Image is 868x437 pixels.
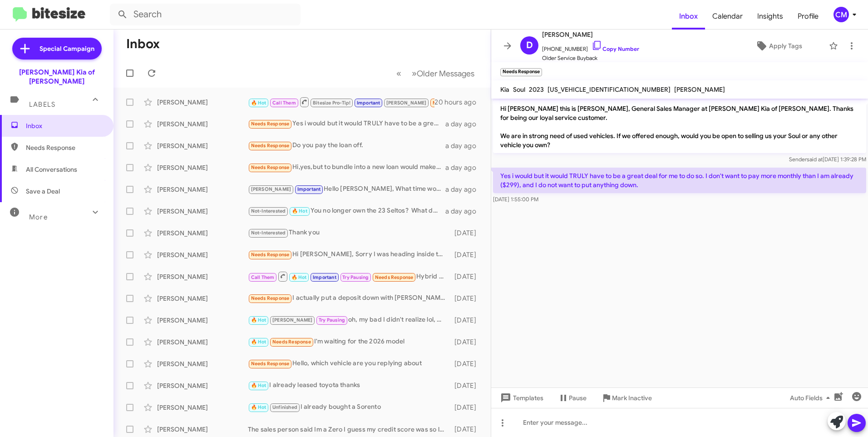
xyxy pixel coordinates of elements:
span: [PERSON_NAME] [272,317,313,323]
span: [PERSON_NAME] [542,29,639,40]
span: [US_VEHICLE_IDENTIFICATION_NUMBER] [547,85,671,94]
span: Auto Fields [790,390,833,406]
span: Templates [498,390,543,406]
button: Auto Fields [783,390,841,406]
div: [DATE] [450,425,483,434]
span: Needs Response [251,252,290,258]
span: Unfinished [272,404,297,410]
nav: Page navigation example [391,64,480,83]
input: Search [110,4,301,25]
div: Do you pay the loan off. [248,140,445,151]
span: All Conversations [26,165,77,174]
a: Special Campaign [12,38,102,60]
span: Older Service Buyback [542,54,639,63]
div: [DATE] [450,338,483,347]
span: Try Pausing [342,274,369,280]
div: Hi [PERSON_NAME], Sorry I was heading inside to Dentist. I already connected with [PERSON_NAME] (... [248,249,450,260]
span: 🔥 Hot [251,339,266,345]
div: [PERSON_NAME] [157,359,248,368]
span: 🔥 Hot [251,382,266,388]
span: Important [297,186,321,192]
span: Needs Response [251,121,290,127]
div: [DATE] [450,294,483,303]
span: Important [357,100,380,106]
div: Yes i would but it would TRULY have to be a great deal for me to do so. I don't want to pay more ... [248,119,445,129]
span: Call Them [251,274,275,280]
span: » [412,68,417,79]
button: Templates [491,390,551,406]
span: Soul [513,85,525,94]
small: Needs Response [500,68,542,76]
span: Not-Interested [251,208,286,214]
div: [DATE] [450,228,483,238]
div: [PERSON_NAME] [157,403,248,412]
div: [PERSON_NAME] [157,185,248,194]
span: D [526,38,533,53]
div: [PERSON_NAME] [157,228,248,238]
span: Needs Response [251,295,290,301]
a: Profile [790,3,826,30]
div: The sales person said Im a Zero I guess my credit score was so low I couldnt leave the lot with a... [248,425,450,434]
div: Hello [PERSON_NAME], What time works for you the 15th? [248,184,445,194]
p: Yes i would but it would TRULY have to be a great deal for me to do so. I don't want to pay more ... [493,168,866,193]
div: [DATE] [450,381,483,390]
span: Apply Tags [769,38,802,54]
div: [PERSON_NAME] [157,272,248,281]
span: 🔥 Hot [251,100,266,106]
span: Kia [500,85,509,94]
span: Needs Response [272,339,311,345]
a: Insights [750,3,790,30]
div: 20 hours ago [434,98,483,107]
p: Hi [PERSON_NAME] this is [PERSON_NAME], General Sales Manager at [PERSON_NAME] Kia of [PERSON_NAM... [493,100,866,153]
span: 🔥 Hot [251,317,266,323]
div: [PERSON_NAME] [157,119,248,129]
div: [PERSON_NAME] [157,381,248,390]
div: I actually put a deposit down with [PERSON_NAME] [DATE] for a sorento [248,293,450,303]
span: Needs Response [251,164,290,170]
span: 2023 [529,85,544,94]
div: You no longer own the 23 Seltos? What do you currently drive? [248,206,445,216]
span: « [396,68,401,79]
span: [DATE] 1:55:00 PM [493,196,538,203]
span: Try Pausing [319,317,345,323]
div: I already leased toyota thanks [248,380,450,391]
div: a day ago [445,119,483,129]
span: Call Them [272,100,296,106]
div: [PERSON_NAME] [157,141,248,150]
span: 🔥 Hot [291,274,307,280]
div: I already bought a Sorento [248,402,450,412]
div: [DATE] [450,272,483,281]
div: [PERSON_NAME] [157,250,248,259]
button: Next [406,64,480,83]
div: [PERSON_NAME] [157,207,248,216]
span: Bitesize Pro-Tip! [313,100,350,106]
div: Call me [248,96,434,108]
span: Pause [569,390,587,406]
span: 🔥 Hot [251,404,266,410]
span: Inbox [26,121,103,130]
div: [DATE] [450,403,483,412]
div: [PERSON_NAME] [157,338,248,347]
div: [PERSON_NAME] [157,163,248,172]
span: Labels [29,100,55,109]
span: [PERSON_NAME] [386,100,427,106]
div: Thank you [248,228,450,238]
span: Needs Response [251,361,290,367]
button: CM [826,7,858,22]
div: a day ago [445,207,483,216]
div: Hello, which vehicle are you replying about [248,358,450,369]
div: a day ago [445,185,483,194]
span: Save a Deal [26,187,60,196]
button: Pause [551,390,594,406]
div: oh, my bad I didn't realize lol, but I'll go look to see if we got them in [248,315,450,325]
span: Needs Response [26,143,103,152]
div: [DATE] [450,359,483,368]
div: [PERSON_NAME] [157,98,248,107]
span: Not-Interested [251,230,286,236]
span: Important [313,274,336,280]
div: a day ago [445,141,483,150]
span: Sender [DATE] 1:39:28 PM [789,156,866,163]
h1: Inbox [126,37,160,51]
